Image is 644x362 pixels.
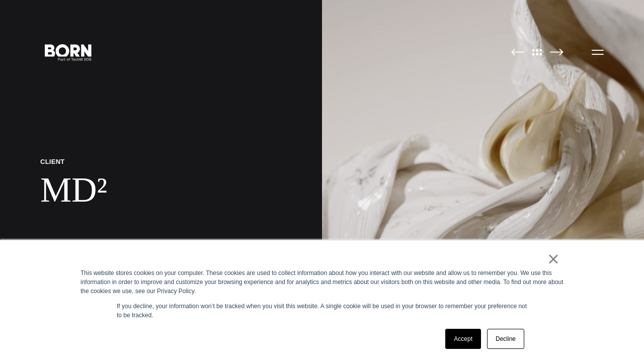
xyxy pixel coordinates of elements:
p: Client [40,157,282,166]
a: Decline [487,329,524,349]
img: All Pages [527,48,548,56]
a: × [547,254,559,263]
a: Accept [445,329,481,349]
img: Next Page [550,48,563,56]
button: Open [586,41,610,62]
p: If you decline, your information won’t be tracked when you visit this website. A single cookie wi... [117,302,527,320]
img: Previous Page [511,48,524,56]
div: This website stores cookies on your computer. These cookies are used to collect information about... [80,268,563,296]
h1: MD² [40,169,282,211]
